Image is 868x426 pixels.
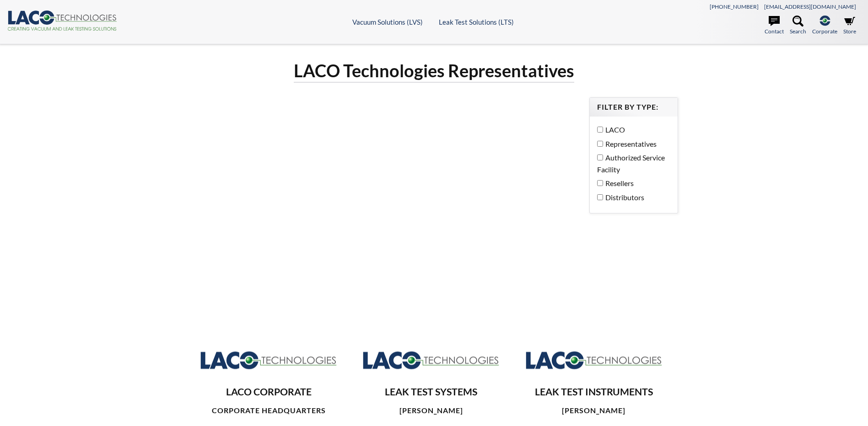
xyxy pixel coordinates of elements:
[710,3,759,10] a: [PHONE_NUMBER]
[360,386,502,399] h3: LEAK TEST SYSTEMS
[790,16,806,36] a: Search
[597,152,666,175] label: Authorized Service Facility
[562,406,625,415] strong: [PERSON_NAME]
[597,180,603,186] input: Resellers
[523,386,665,399] h3: LEAK TEST INSTRUMENTS
[597,124,666,136] label: LACO
[765,16,784,36] a: Contact
[597,102,670,112] h4: Filter by Type:
[294,59,574,83] h1: LACO Technologies Representatives
[439,18,514,26] a: Leak Test Solutions (LTS)
[362,351,500,370] img: Logo_LACO-TECH_hi-res.jpg
[197,386,340,399] h3: LACO CORPORATE
[525,351,663,370] img: Logo_LACO-TECH_hi-res.jpg
[597,141,603,147] input: Representatives
[399,406,463,415] strong: [PERSON_NAME]
[764,3,856,10] a: [EMAIL_ADDRESS][DOMAIN_NAME]
[597,154,603,160] input: Authorized Service Facility
[200,351,337,370] img: Logo_LACO-TECH_hi-res.jpg
[812,27,837,36] span: Corporate
[212,406,326,415] strong: CORPORATE HEADQUARTERS
[597,138,666,150] label: Representatives
[597,192,666,203] label: Distributors
[597,194,603,200] input: Distributors
[597,127,603,133] input: LACO
[597,177,666,189] label: Resellers
[843,16,856,36] a: Store
[352,18,423,26] a: Vacuum Solutions (LVS)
